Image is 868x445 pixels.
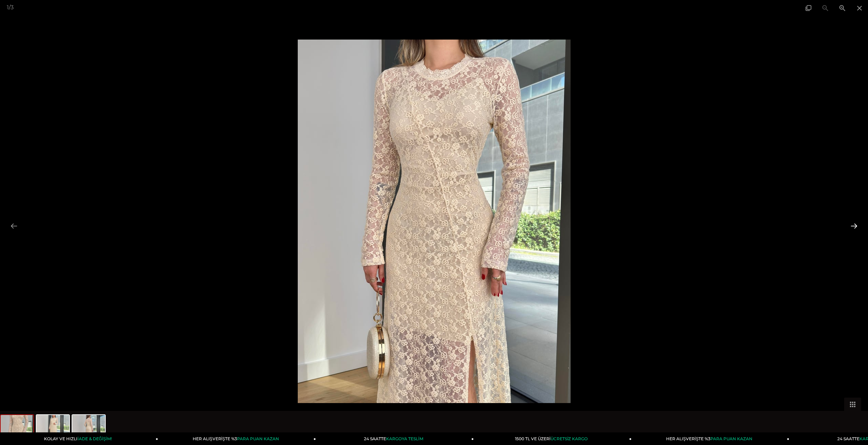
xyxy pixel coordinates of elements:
[7,4,9,11] span: 1
[0,432,158,445] a: KOLAY VE HIZLIİADE & DEĞİŞİM!
[710,436,752,441] span: PARA PUAN KAZAN
[844,398,861,411] button: Toggle thumbnails
[298,40,571,403] img: loss-elbise-25y119-2dd-a4.jpg
[1,415,33,441] img: loss-elbise-25y119-2dd-a4.jpg
[11,4,14,11] span: 3
[36,415,69,441] img: loss-elbise-25y119-9fa7eb.jpg
[316,432,474,445] a: 24 SAATTEKARGOYA TESLİM
[632,432,790,445] a: HER ALIŞVERİŞTE %3PARA PUAN KAZAN
[386,436,423,441] span: KARGOYA TESLİM
[77,436,112,441] span: İADE & DEĞİŞİM!
[474,432,632,445] a: 1500 TL VE ÜZERİÜCRETSİZ KARGO
[237,436,279,441] span: PARA PUAN KAZAN
[158,432,316,445] a: HER ALIŞVERİŞTE %3PARA PUAN KAZAN
[72,415,105,441] img: loss-elbise-25y119-b5cd-b.jpg
[550,436,588,441] span: ÜCRETSİZ KARGO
